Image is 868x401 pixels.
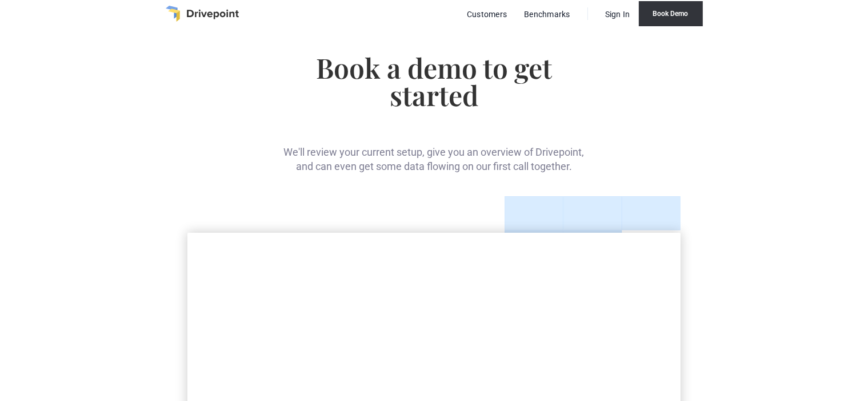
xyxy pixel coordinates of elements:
iframe: Chat Widget [663,269,868,401]
a: home [166,6,239,22]
h1: Book a demo to get started [281,54,587,108]
a: Sign In [599,7,636,22]
a: Benchmarks [518,7,576,22]
a: Customers [461,7,513,22]
div: We'll review your current setup, give you an overview of Drivepoint, and can even get some data f... [281,127,587,173]
a: Book Demo [639,1,703,26]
